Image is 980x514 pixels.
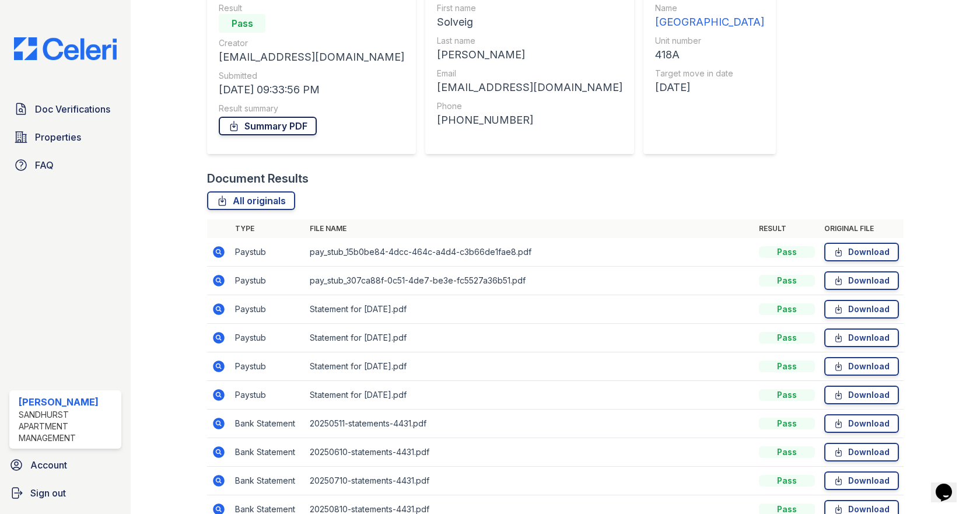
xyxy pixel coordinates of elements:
td: pay_stub_15b0be84-4dcc-464c-a4d4-c3b66de1fae8.pdf [305,238,754,267]
th: Type [230,219,305,238]
td: Paystub [230,295,305,324]
div: Document Results [207,170,309,187]
td: Statement for [DATE].pdf [305,352,754,381]
iframe: chat widget [931,467,968,502]
a: Doc Verifications [9,97,121,121]
div: Name [655,2,764,14]
a: Download [824,300,899,319]
th: Result [754,219,820,238]
td: Paystub [230,381,305,410]
a: Download [824,414,899,433]
img: CE_Logo_Blue-a8612792a0a2168367f1c8372b55b34899dd931a85d93a1a3d3e32e68fde9ad4.png [5,37,126,60]
td: Statement for [DATE].pdf [305,381,754,410]
div: Pass [759,275,815,286]
div: Pass [759,389,815,401]
td: 20250610-statements-4431.pdf [305,438,754,467]
td: Paystub [230,238,305,267]
th: Original file [820,219,904,238]
span: Sign out [30,486,66,500]
td: Bank Statement [230,467,305,495]
div: [PERSON_NAME] [19,395,117,409]
div: Target move in date [655,68,764,79]
a: FAQ [9,153,121,177]
td: Paystub [230,324,305,352]
div: Submitted [219,70,404,82]
a: Download [824,328,899,347]
div: Pass [759,246,815,258]
div: [DATE] [655,79,764,96]
a: Download [824,357,899,376]
span: Account [30,458,67,472]
td: 20250511-statements-4431.pdf [305,410,754,438]
div: [EMAIL_ADDRESS][DOMAIN_NAME] [437,79,622,96]
div: [GEOGRAPHIC_DATA] [655,14,764,30]
a: Download [824,386,899,404]
div: Pass [759,361,815,372]
td: Paystub [230,267,305,295]
div: Pass [759,446,815,458]
div: Phone [437,100,622,112]
a: Sign out [5,481,126,505]
span: Properties [35,130,81,144]
td: Paystub [230,352,305,381]
div: 418A [655,47,764,63]
div: Unit number [655,35,764,47]
div: [EMAIL_ADDRESS][DOMAIN_NAME] [219,49,404,65]
th: File name [305,219,754,238]
div: Email [437,68,622,79]
div: Pass [759,303,815,315]
div: Pass [759,418,815,429]
td: Bank Statement [230,410,305,438]
div: Creator [219,37,404,49]
div: Pass [219,14,265,33]
a: Download [824,271,899,290]
a: Account [5,453,126,477]
td: Statement for [DATE].pdf [305,295,754,324]
a: Properties [9,125,121,149]
td: 20250710-statements-4431.pdf [305,467,754,495]
a: Download [824,243,899,261]
span: Doc Verifications [35,102,110,116]
div: Result summary [219,103,404,114]
div: Sandhurst Apartment Management [19,409,117,444]
div: [DATE] 09:33:56 PM [219,82,404,98]
td: pay_stub_307ca88f-0c51-4de7-be3e-fc5527a36b51.pdf [305,267,754,295]
a: Download [824,443,899,461]
a: Summary PDF [219,117,317,135]
div: Result [219,2,404,14]
div: First name [437,2,622,14]
span: FAQ [35,158,54,172]
div: [PHONE_NUMBER] [437,112,622,128]
a: All originals [207,191,295,210]
a: Name [GEOGRAPHIC_DATA] [655,2,764,30]
div: Pass [759,475,815,487]
div: [PERSON_NAME] [437,47,622,63]
div: Solveig [437,14,622,30]
div: Last name [437,35,622,47]
td: Statement for [DATE].pdf [305,324,754,352]
div: Pass [759,332,815,344]
a: Download [824,471,899,490]
td: Bank Statement [230,438,305,467]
